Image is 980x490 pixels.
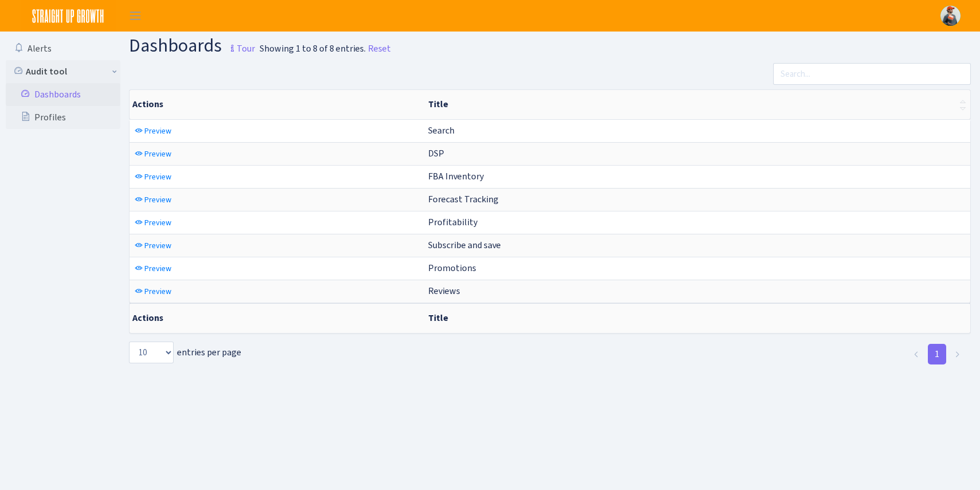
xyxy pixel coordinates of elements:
[940,6,961,26] img: jack
[144,240,171,251] span: Preview
[424,90,970,119] th: Title : activate to sort column ascending
[428,239,501,251] span: Subscribe and save
[428,285,460,297] span: Reviews
[144,286,171,297] span: Preview
[424,303,970,333] th: Title
[940,6,961,26] a: j
[129,342,241,363] label: entries per page
[6,37,120,60] a: Alerts
[144,126,171,136] span: Preview
[121,6,150,25] button: Toggle navigation
[428,216,477,228] span: Profitability
[6,83,120,106] a: Dashboards
[928,344,946,364] a: 1
[428,147,444,159] span: DSP
[6,106,120,129] a: Profiles
[129,36,255,58] h1: Dashboards
[428,124,454,136] span: Search
[144,217,171,228] span: Preview
[428,170,484,182] span: FBA Inventory
[132,283,174,300] a: Preview
[132,214,174,232] a: Preview
[129,342,174,363] select: entries per page
[144,194,171,205] span: Preview
[144,263,171,274] span: Preview
[428,193,499,205] span: Forecast Tracking
[773,63,971,85] input: Search...
[130,303,424,333] th: Actions
[132,191,174,209] a: Preview
[132,168,174,186] a: Preview
[132,237,174,254] a: Preview
[132,145,174,163] a: Preview
[132,122,174,140] a: Preview
[132,260,174,277] a: Preview
[144,148,171,159] span: Preview
[130,90,424,119] th: Actions
[144,171,171,182] span: Preview
[225,39,255,58] small: Tour
[222,33,255,57] a: Tour
[428,262,476,274] span: Promotions
[6,60,120,83] a: Audit tool
[260,42,366,56] div: Showing 1 to 8 of 8 entries.
[368,42,391,56] a: Reset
